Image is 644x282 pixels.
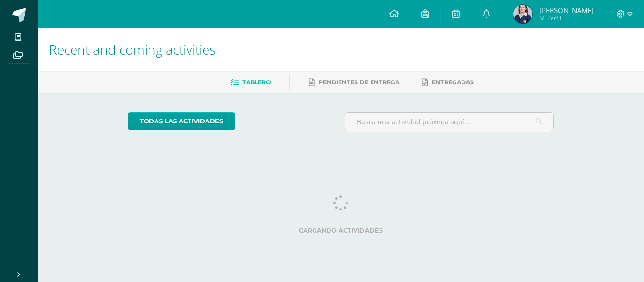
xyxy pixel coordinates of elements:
[128,227,554,234] label: Cargando actividades
[49,40,215,58] span: Recent and coming activities
[309,75,399,90] a: Pendientes de entrega
[128,112,235,130] a: todas las Actividades
[319,79,399,86] span: Pendientes de entrega
[539,14,594,22] span: Mi Perfil
[422,75,474,90] a: Entregadas
[432,79,474,86] span: Entregadas
[231,75,271,90] a: Tablero
[513,5,532,24] img: dec8df1200ccd7bd8674d58b6835b718.png
[345,113,554,131] input: Busca una actividad próxima aquí...
[242,79,271,86] span: Tablero
[539,6,594,15] span: [PERSON_NAME]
